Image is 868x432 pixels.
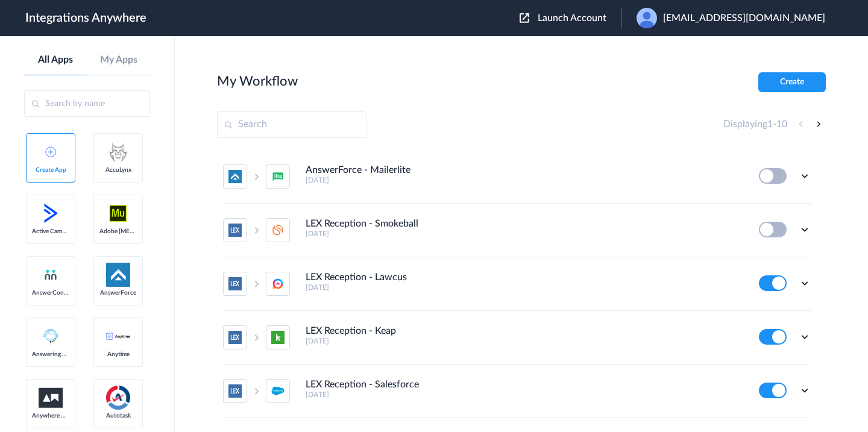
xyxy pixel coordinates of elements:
[637,8,657,28] img: user.png
[520,13,529,23] img: launch-acct-icon.svg
[306,337,743,345] h5: [DATE]
[24,90,150,117] input: Search by name
[99,166,137,174] span: AccuLynx
[306,218,418,230] h4: LEX Reception - Smokeball
[39,201,63,225] img: active-campaign-logo.svg
[99,412,137,419] span: Autotask
[106,333,130,340] img: anytime-calendar-logo.svg
[24,54,87,66] a: All Apps
[663,13,825,24] span: [EMAIL_ADDRESS][DOMAIN_NAME]
[106,140,130,164] img: acculynx-logo.svg
[106,386,130,410] img: autotask.png
[25,11,146,25] h1: Integrations Anywhere
[767,119,773,129] span: 1
[99,228,137,235] span: Adobe [MEDICAL_DATA]
[106,263,130,287] img: af-app-logo.svg
[217,111,366,138] input: Search
[39,388,63,408] img: aww.png
[306,230,743,238] h5: [DATE]
[32,351,69,358] span: Answering Service
[87,54,151,66] a: My Apps
[306,379,419,390] h4: LEX Reception - Salesforce
[32,166,69,174] span: Create App
[39,324,63,348] img: Answering_service.png
[99,289,137,296] span: AnswerForce
[776,119,787,129] span: 10
[538,13,606,23] span: Launch Account
[520,13,621,24] button: Launch Account
[306,272,407,283] h4: LEX Reception - Lawcus
[306,176,743,184] h5: [DATE]
[106,201,130,225] img: adobe-muse-logo.svg
[43,268,58,282] img: answerconnect-logo.svg
[306,283,743,292] h5: [DATE]
[306,164,410,176] h4: AnswerForce - Mailerlite
[723,119,787,130] h4: Displaying -
[306,390,743,399] h5: [DATE]
[32,228,69,235] span: Active Campaign
[758,72,826,92] button: Create
[306,325,396,337] h4: LEX Reception - Keap
[99,351,137,358] span: Anytime
[32,289,69,296] span: AnswerConnect
[45,146,56,157] img: add-icon.svg
[217,74,298,89] h2: My Workflow
[32,412,69,419] span: Anywhere Works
